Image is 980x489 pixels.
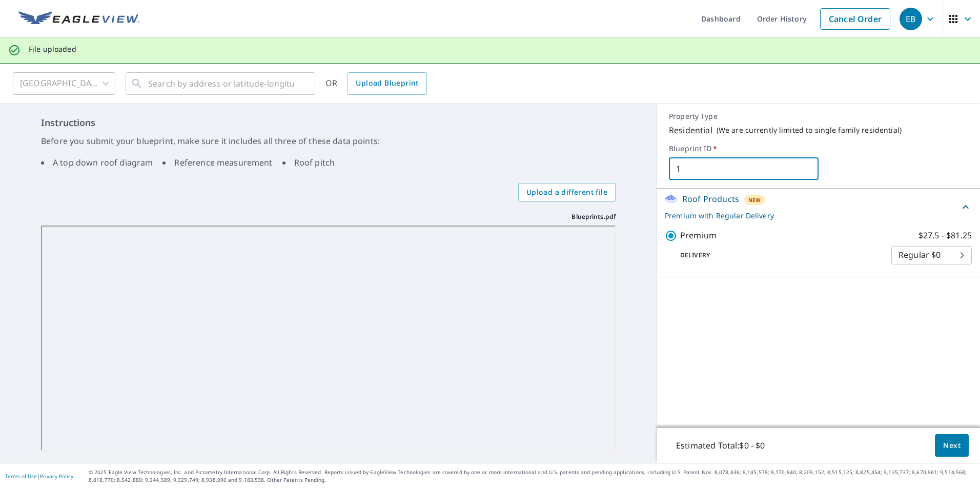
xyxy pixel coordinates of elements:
[665,193,972,221] div: Roof ProductsNewPremium with Regular Delivery
[665,251,891,260] p: Delivery
[935,434,969,457] button: Next
[682,193,739,205] p: Roof Products
[669,124,712,136] p: Residential
[40,473,73,480] a: Privacy Policy
[680,229,717,242] p: Premium
[41,116,616,130] h6: Instructions
[5,473,37,480] a: Terms of Use
[41,135,616,147] p: Before you submit your blueprint, make sure it includes all three of these data points:
[669,112,968,121] p: Property Type
[900,8,922,30] div: EB
[18,11,139,27] img: EV Logo
[717,126,902,135] p: ( We are currently limited to single family residential )
[669,144,968,153] label: Blueprint ID
[282,156,335,169] li: Roof pitch
[89,468,975,484] p: © 2025 Eagle View Technologies, Inc. and Pictometry International Corp. All Rights Reserved. Repo...
[820,8,890,30] a: Cancel Order
[668,434,773,457] p: Estimated Total: $0 - $0
[29,45,76,54] p: File uploaded
[518,183,616,202] label: Upload a different file
[571,212,616,221] p: Blueprints.pdf
[748,196,761,204] span: New
[526,186,607,199] span: Upload a different file
[325,72,427,95] div: OR
[348,72,426,95] a: Upload Blueprint
[162,156,272,169] li: Reference measurement
[943,439,961,452] span: Next
[356,77,418,90] span: Upload Blueprint
[918,229,972,242] p: $27.5 - $81.25
[148,69,294,98] input: Search by address or latitude-longitude
[5,473,73,479] p: |
[665,210,959,221] p: Premium with Regular Delivery
[891,241,972,270] div: Regular $0
[41,226,616,451] iframe: Blueprints.pdf
[13,69,115,98] div: [GEOGRAPHIC_DATA]
[41,156,153,169] li: A top down roof diagram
